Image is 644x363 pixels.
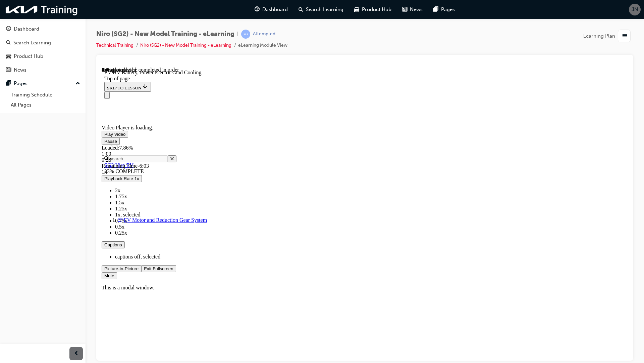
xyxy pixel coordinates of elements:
span: Pages [441,6,455,13]
a: news-iconNews [397,3,428,16]
div: Attempted [253,31,275,37]
span: news-icon [6,67,11,73]
a: guage-iconDashboard [249,3,293,16]
button: DashboardSearch LearningProduct HubNews [3,22,83,77]
span: Learning Plan [583,32,615,40]
span: News [410,6,423,13]
img: kia-training [3,3,80,16]
span: guage-icon [6,26,11,32]
a: Product Hub [3,50,83,63]
a: Dashboard [3,23,83,35]
div: News [14,66,26,74]
a: Technical Training [96,42,133,48]
span: search-icon [299,5,303,14]
span: search-icon [6,40,11,46]
a: Search Learning [3,37,83,49]
a: Training Schedule [8,90,83,100]
span: pages-icon [433,5,438,14]
div: Product Hub [14,52,43,60]
span: Dashboard [262,6,288,13]
span: list-icon [622,32,627,40]
a: All Pages [8,100,83,110]
span: Search Learning [306,6,343,13]
span: car-icon [354,5,359,14]
button: Pages [3,77,83,90]
div: Pages [14,80,28,87]
span: news-icon [402,5,407,14]
div: Search Learning [13,39,51,47]
a: search-iconSearch Learning [293,3,349,16]
li: eLearning Module View [238,42,287,49]
a: News [3,64,83,76]
span: Product Hub [362,6,391,13]
span: Niro (SG2) - New Model Training - eLearning [96,30,234,38]
span: learningRecordVerb_ATTEMPT-icon [241,30,250,39]
div: Dashboard [14,25,39,33]
span: car-icon [6,53,11,59]
span: guage-icon [255,5,260,14]
span: | [237,30,238,38]
a: car-iconProduct Hub [349,3,397,16]
span: up-icon [75,79,80,88]
span: prev-icon [74,350,79,358]
a: pages-iconPages [428,3,460,16]
button: JN [629,4,641,15]
a: Niro (SG2) - New Model Training - eLearning [140,42,231,48]
button: Learning Plan [583,30,633,42]
span: JN [632,6,638,13]
span: pages-icon [6,81,11,87]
